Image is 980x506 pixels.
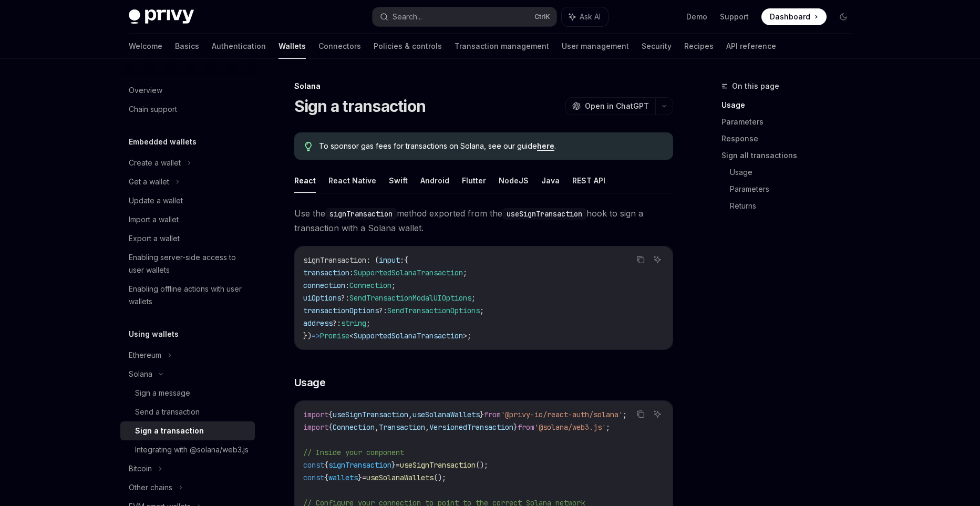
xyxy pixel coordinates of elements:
span: > [463,331,467,340]
button: React [294,168,316,193]
div: Enabling server-side access to user wallets [129,251,249,276]
button: Copy the contents from the code block [634,407,647,421]
button: React Native [328,168,376,193]
span: import [303,422,328,432]
span: '@privy-io/react-auth/solana' [501,410,623,419]
span: Usage [294,375,326,390]
a: Sign all transactions [721,147,860,164]
div: Get a wallet [129,175,169,188]
span: } [480,410,484,419]
span: : [349,268,354,277]
code: useSignTransaction [502,208,586,220]
div: Send a transaction [135,406,200,418]
svg: Tip [305,142,312,151]
span: : [400,255,404,265]
span: from [484,410,501,419]
button: Search...CtrlK [373,7,556,26]
a: Dashboard [761,8,827,25]
a: Demo [686,12,707,22]
a: Policies & controls [374,34,442,59]
button: REST API [572,168,605,193]
button: Flutter [462,168,486,193]
span: useSolanaWallets [412,410,480,419]
a: Security [642,34,672,59]
span: : [345,281,349,290]
span: , [408,410,412,419]
button: Ask AI [651,407,664,421]
span: string [341,318,366,328]
span: ; [471,293,476,303]
button: Open in ChatGPT [565,97,655,115]
a: Response [721,130,860,147]
span: { [324,460,328,470]
span: }) [303,331,312,340]
span: input [379,255,400,265]
span: SupportedSolanaTransaction [354,331,463,340]
span: { [328,422,333,432]
span: = [362,473,366,482]
span: address [303,318,333,328]
span: SupportedSolanaTransaction [354,268,463,277]
h5: Embedded wallets [129,136,197,148]
div: Sign a message [135,387,190,399]
a: Basics [175,34,199,59]
span: ?: [341,293,349,303]
span: Open in ChatGPT [585,101,649,111]
span: from [518,422,534,432]
div: Other chains [129,481,172,494]
div: Export a wallet [129,232,180,245]
a: Usage [721,97,860,113]
span: useSignTransaction [400,460,476,470]
span: transactionOptions [303,306,379,315]
a: Parameters [730,181,860,198]
span: const [303,460,324,470]
span: useSolanaWallets [366,473,434,482]
span: => [312,331,320,340]
span: SendTransactionModalUIOptions [349,293,471,303]
span: VersionedTransaction [429,422,513,432]
a: Send a transaction [120,402,255,421]
span: import [303,410,328,419]
span: ; [366,318,370,328]
div: Bitcoin [129,462,152,475]
a: Enabling server-side access to user wallets [120,248,255,280]
div: Create a wallet [129,157,181,169]
div: Chain support [129,103,177,116]
a: Sign a transaction [120,421,255,440]
h1: Sign a transaction [294,97,426,116]
span: Transaction [379,422,425,432]
button: Java [541,168,560,193]
button: Toggle dark mode [835,8,852,25]
div: Enabling offline actions with user wallets [129,283,249,308]
a: Transaction management [455,34,549,59]
a: Import a wallet [120,210,255,229]
a: API reference [726,34,776,59]
h5: Using wallets [129,328,179,340]
div: Sign a transaction [135,425,204,437]
div: Solana [129,368,152,380]
a: Welcome [129,34,162,59]
span: (); [476,460,488,470]
span: Connection [349,281,391,290]
button: NodeJS [499,168,529,193]
span: (); [434,473,446,482]
code: signTransaction [325,208,397,220]
a: Support [720,12,749,22]
span: , [375,422,379,432]
img: dark logo [129,9,194,24]
span: ?: [333,318,341,328]
span: Use the method exported from the hook to sign a transaction with a Solana wallet. [294,206,673,235]
span: } [391,460,396,470]
div: Integrating with @solana/web3.js [135,443,249,456]
span: ; [606,422,610,432]
a: Connectors [318,34,361,59]
span: wallets [328,473,358,482]
span: < [349,331,354,340]
span: Connection [333,422,375,432]
div: Overview [129,84,162,97]
span: signTransaction [303,255,366,265]
span: } [358,473,362,482]
a: Update a wallet [120,191,255,210]
span: ; [463,268,467,277]
span: Promise [320,331,349,340]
